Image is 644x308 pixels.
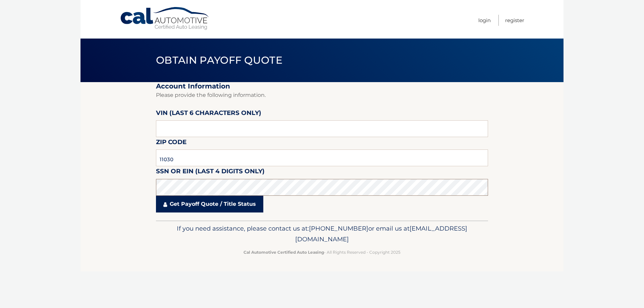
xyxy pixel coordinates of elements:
[156,196,263,212] a: Get Payoff Quote / Title Status
[156,108,261,120] label: VIN (last 6 characters only)
[160,249,484,256] p: - All Rights Reserved - Copyright 2025
[156,166,265,179] label: SSN or EIN (last 4 digits only)
[478,15,491,26] a: Login
[160,223,484,245] p: If you need assistance, please contact us at: or email us at
[156,90,488,100] p: Please provide the following information.
[309,225,368,232] span: [PHONE_NUMBER]
[120,7,210,30] a: Cal Automotive
[156,54,282,66] span: Obtain Payoff Quote
[156,137,186,149] label: Zip Code
[156,82,488,90] h2: Account Information
[244,250,324,255] strong: Cal Automotive Certified Auto Leasing
[505,15,524,26] a: Register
